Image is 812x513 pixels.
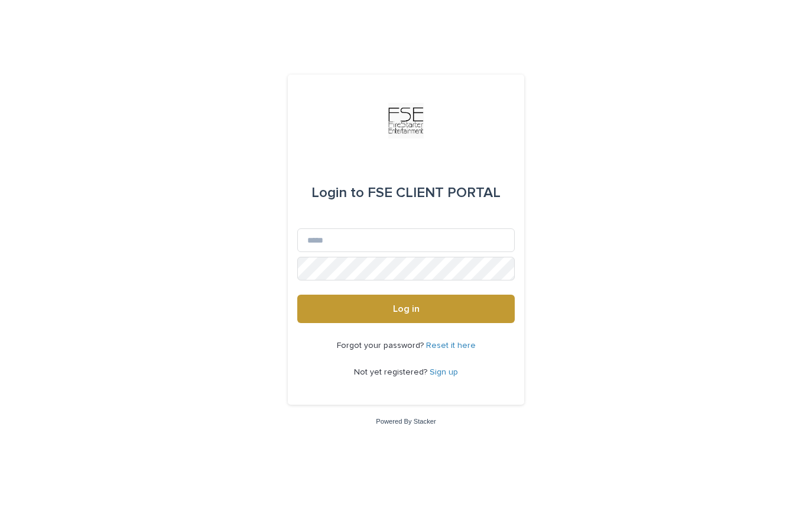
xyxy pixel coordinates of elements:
a: Powered By Stacker [376,418,436,425]
span: Log in [393,304,420,314]
div: FSE CLIENT PORTAL [311,176,501,209]
span: Login to [311,186,364,200]
img: Km9EesSdRbS9ajqhBzyo [388,103,424,138]
a: Reset it here [426,341,476,350]
span: Forgot your password? [337,341,426,350]
span: Not yet registered? [354,368,430,376]
a: Sign up [430,368,458,376]
button: Log in [297,295,515,323]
